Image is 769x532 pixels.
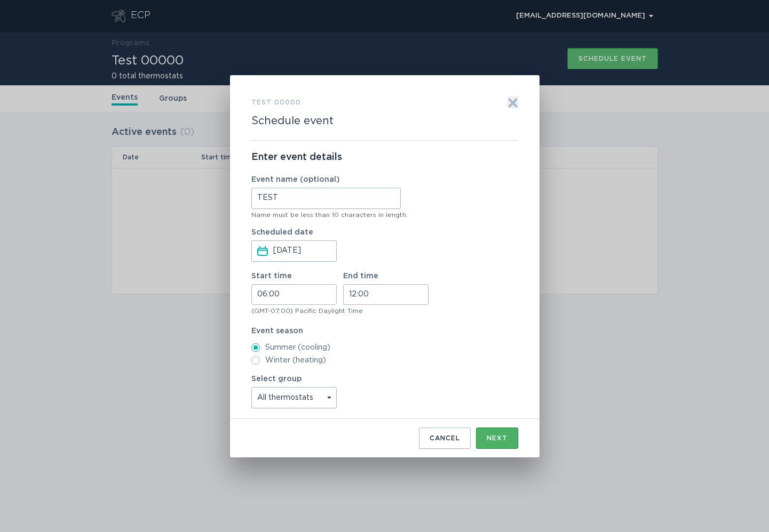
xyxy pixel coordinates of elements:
[251,212,518,218] div: Name must be less than 10 characters in length.
[343,272,429,305] label: End time
[343,284,429,305] input: End time
[419,428,471,449] button: Cancel
[430,435,460,441] div: Cancel
[251,356,518,365] label: Winter (heating)
[251,151,518,163] p: Enter event details
[230,75,540,457] div: Form to create an event
[251,308,518,314] div: (GMT-07:00) Pacific Daylight Time
[487,435,508,441] div: Next
[251,96,301,108] h3: Test 00000
[251,343,518,352] label: Summer (cooling)
[251,284,337,305] input: Start time
[251,176,401,183] label: Event name (optional)
[257,245,268,257] button: Scheduled dateSelect a date
[251,188,401,209] input: Event name (optional)
[508,96,518,108] button: Exit
[251,375,337,408] label: Select group
[251,356,260,365] input: Winter (heating)
[251,229,401,262] label: Scheduled date
[251,343,260,352] input: Summer (cooling)
[251,327,518,335] label: Event season
[273,241,335,261] input: Select a date
[251,387,337,408] select: Select group
[476,428,518,449] button: Next
[251,115,334,127] h2: Schedule event
[251,272,337,305] label: Start time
